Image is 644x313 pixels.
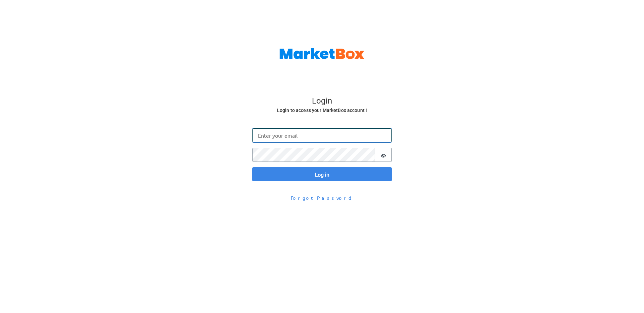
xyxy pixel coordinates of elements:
[375,148,392,162] button: Show password
[252,128,392,142] input: Enter your email
[279,48,365,59] img: MarketBox logo
[252,167,392,181] button: Log in
[286,192,358,204] button: Forgot Password
[253,106,391,115] h6: Login to access your MarketBox account !
[253,96,391,106] h4: Login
